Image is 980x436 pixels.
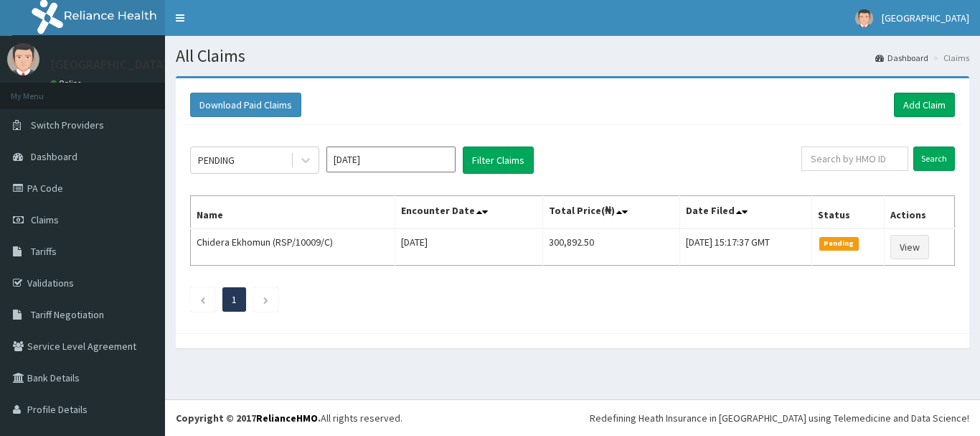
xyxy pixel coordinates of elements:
[232,293,237,306] a: Page 1 is your current page
[198,153,235,167] div: PENDING
[882,11,969,24] span: [GEOGRAPHIC_DATA]
[199,293,206,306] a: Previous page
[190,93,301,117] button: Download Paid Claims
[679,228,811,266] td: [DATE] 15:17:37 GMT
[855,9,873,27] img: User Image
[31,119,104,131] span: Switch Providers
[801,147,908,171] input: Search by HMO ID
[679,196,811,229] th: Date Filed
[812,196,885,229] th: Status
[590,411,969,425] div: Redefining Heath Insurance in [GEOGRAPHIC_DATA] using Telemedicine and Data Science!
[176,47,969,65] h1: All Claims
[326,147,456,172] input: Select Month and Year
[263,293,269,306] a: Next page
[395,228,542,266] td: [DATE]
[31,150,77,163] span: Dashboard
[31,245,57,258] span: Tariffs
[31,308,104,321] span: Tariff Negotiation
[191,196,395,229] th: Name
[395,196,542,229] th: Encounter Date
[542,228,679,266] td: 300,892.50
[7,43,39,75] img: User Image
[31,213,59,226] span: Claims
[894,93,955,117] a: Add Claim
[50,58,169,71] p: [GEOGRAPHIC_DATA]
[256,412,318,425] a: RelianceHMO
[463,147,534,174] button: Filter Claims
[50,78,85,88] a: Online
[913,147,955,171] input: Search
[890,235,929,259] a: View
[930,52,969,64] li: Claims
[819,237,859,250] span: Pending
[191,228,395,266] td: Chidera Ekhomun (RSP/10009/C)
[885,196,955,229] th: Actions
[542,196,679,229] th: Total Price(₦)
[165,399,980,436] footer: All rights reserved.
[875,52,928,64] a: Dashboard
[176,412,321,425] strong: Copyright © 2017 .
